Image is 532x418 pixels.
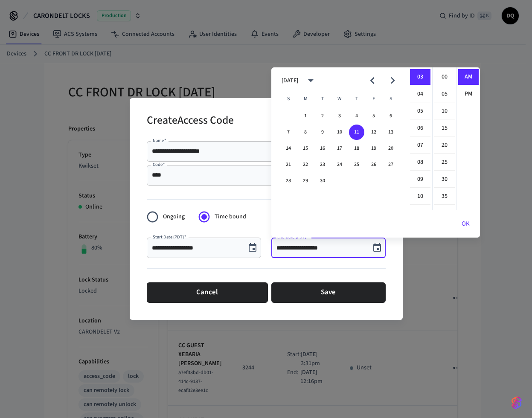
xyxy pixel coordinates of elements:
[298,125,313,140] button: 8
[315,108,330,124] button: 2
[153,234,186,240] label: Start Date (PDT)
[512,396,522,409] img: SeamLogoGradient.69752ec5.svg
[147,282,268,303] button: Cancel
[315,141,330,156] button: 16
[410,120,430,136] li: 6 hours
[434,103,455,119] li: 10 minutes
[410,103,430,119] li: 5 hours
[434,120,455,136] li: 15 minutes
[410,154,430,171] li: 8 hours
[244,239,261,256] button: Choose date, selected date is Nov 20, 2025
[366,90,381,107] span: Friday
[349,141,364,156] button: 18
[281,125,296,140] button: 7
[410,206,430,221] li: 11 hours
[383,90,398,107] span: Saturday
[349,90,364,107] span: Thursday
[298,141,313,156] button: 15
[410,171,430,188] li: 9 hours
[383,70,403,90] button: Next month
[215,212,246,221] span: Time bound
[349,125,364,140] button: 11
[451,214,480,234] button: OK
[410,189,430,205] li: 10 hours
[332,157,347,172] button: 24
[281,157,296,172] button: 21
[434,171,455,188] li: 30 minutes
[369,239,386,256] button: Choose date, selected date is Sep 11, 2025
[315,90,330,107] span: Tuesday
[315,125,330,140] button: 9
[383,157,398,172] button: 27
[458,86,479,102] li: PM
[315,157,330,172] button: 23
[434,137,455,154] li: 20 minutes
[366,108,381,124] button: 5
[410,137,430,154] li: 7 hours
[408,67,432,210] ul: Select hours
[281,141,296,156] button: 14
[410,86,430,102] li: 4 hours
[434,206,455,222] li: 40 minutes
[153,161,165,168] label: Code
[349,157,364,172] button: 25
[298,90,313,107] span: Monday
[332,108,347,124] button: 3
[458,69,479,85] li: AM
[332,90,347,107] span: Wednesday
[281,90,296,107] span: Sunday
[332,141,347,156] button: 17
[366,157,381,172] button: 26
[434,86,455,102] li: 5 minutes
[271,282,386,303] button: Save
[298,108,313,124] button: 1
[383,125,398,140] button: 13
[153,137,166,144] label: Name
[298,173,313,189] button: 29
[349,108,364,124] button: 4
[432,67,456,210] ul: Select minutes
[434,69,455,85] li: 0 minutes
[301,70,321,90] button: calendar view is open, switch to year view
[366,141,381,156] button: 19
[410,69,430,85] li: 3 hours
[282,76,298,85] div: [DATE]
[383,141,398,156] button: 20
[315,173,330,189] button: 30
[281,173,296,189] button: 28
[434,154,455,171] li: 25 minutes
[298,157,313,172] button: 22
[332,125,347,140] button: 10
[383,108,398,124] button: 6
[456,67,480,210] ul: Select meridiem
[434,189,455,205] li: 35 minutes
[362,70,382,90] button: Previous month
[163,212,185,221] span: Ongoing
[366,125,381,140] button: 12
[147,108,234,134] h2: Create Access Code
